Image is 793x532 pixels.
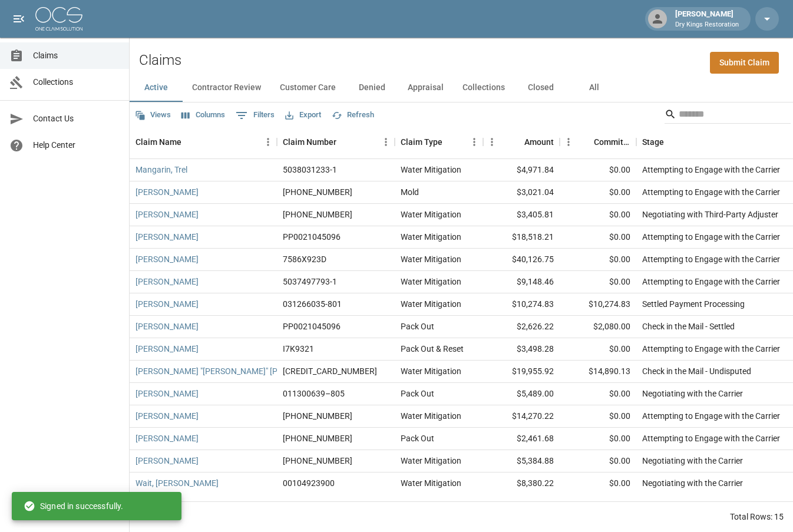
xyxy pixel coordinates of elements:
a: [PERSON_NAME] [136,410,199,422]
div: 01-008-959086 [283,432,352,444]
div: 1006-26-7316 [283,455,352,467]
a: [PERSON_NAME] [136,455,199,467]
div: Stage [642,125,664,158]
div: $40,126.75 [483,249,560,271]
div: 5033062247-1-1 [283,365,377,377]
button: Appraisal [398,74,453,102]
span: Collections [33,76,120,88]
div: Pack Out [401,432,434,444]
h2: Claims [139,52,181,69]
div: Committed Amount [560,125,636,158]
div: $10,274.83 [483,293,560,316]
div: PP0021045096 [283,231,341,243]
div: $0.00 [560,204,636,226]
div: Claim Type [401,125,442,158]
div: $0.00 [560,226,636,249]
button: Contractor Review [183,74,270,102]
button: Customer Care [270,74,345,102]
div: $14,890.13 [560,361,636,383]
div: $0.00 [560,428,636,450]
div: $0.00 [560,249,636,271]
a: [PERSON_NAME] [136,186,199,198]
div: Attempting to Engage with the Carrier [642,432,780,444]
div: PP0021045096 [283,320,341,332]
div: 1006-30-9191 [283,186,352,198]
span: Help Center [33,139,120,151]
button: Export [282,106,324,124]
button: Show filters [233,106,277,125]
p: Dry Kings Restoration [675,20,739,30]
button: Collections [453,74,514,102]
div: Water Mitigation [401,477,461,489]
div: Search [665,105,791,126]
a: [PERSON_NAME] [136,276,199,288]
div: Attempting to Engage with the Carrier [642,231,780,243]
a: [PERSON_NAME] [136,253,199,265]
button: Active [130,74,183,102]
div: $0.00 [560,405,636,428]
div: 1006-30-9191 [283,209,352,220]
div: Attempting to Engage with the Carrier [642,276,780,288]
div: $2,626.22 [483,316,560,338]
div: $19,955.92 [483,361,560,383]
a: [PERSON_NAME] [136,343,199,355]
button: Menu [560,133,577,151]
div: Total Rows: 15 [730,511,784,523]
div: I7K9321 [283,343,314,355]
div: Pack Out & Reset [401,343,464,355]
button: Sort [664,134,680,150]
div: Water Mitigation [401,276,461,288]
div: Attempting to Engage with the Carrier [642,164,780,176]
button: Sort [181,134,198,150]
div: Water Mitigation [401,410,461,422]
div: Negotiating with the Carrier [642,388,743,399]
div: Negotiating with the Carrier [642,455,743,467]
div: Claim Name [136,125,181,158]
div: Claim Number [277,125,395,158]
a: Wait, [PERSON_NAME] [136,477,219,489]
div: $5,384.88 [483,450,560,472]
div: Pack Out [401,388,434,399]
div: Claim Type [395,125,483,158]
div: Attempting to Engage with the Carrier [642,253,780,265]
div: Amount [483,125,560,158]
div: $2,080.00 [560,316,636,338]
div: 011300639–805 [283,388,345,399]
div: $5,489.00 [483,383,560,405]
div: 01-008-959086 [283,410,352,422]
button: Denied [345,74,398,102]
div: Water Mitigation [401,455,461,467]
div: dynamic tabs [130,74,793,102]
button: Refresh [329,106,377,124]
div: $2,461.68 [483,428,560,450]
button: Closed [514,74,567,102]
button: Menu [483,133,501,151]
span: Contact Us [33,113,120,125]
button: Views [132,106,174,124]
a: Mangarin, Trel [136,164,187,176]
div: 5038031233-1 [283,164,337,176]
div: Water Mitigation [401,298,461,310]
a: [PERSON_NAME] [136,388,199,399]
button: All [567,74,620,102]
div: Pack Out [401,320,434,332]
a: Submit Claim [710,52,779,74]
div: Check in the Mail - Settled [642,320,735,332]
div: $0.00 [560,450,636,472]
button: Menu [377,133,395,151]
div: 7586X923D [283,253,326,265]
button: Sort [577,134,594,150]
div: Water Mitigation [401,164,461,176]
div: $3,405.81 [483,204,560,226]
div: $0.00 [560,472,636,495]
div: Mold [401,186,419,198]
div: $9,148.46 [483,271,560,293]
div: $10,274.83 [560,293,636,316]
div: Attempting to Engage with the Carrier [642,186,780,198]
div: Check in the Mail - Undisputed [642,365,751,377]
div: Negotiating with the Carrier [642,477,743,489]
div: Water Mitigation [401,253,461,265]
div: Negotiating with Third-Party Adjuster [642,209,778,220]
a: [PERSON_NAME] [136,298,199,310]
div: $0.00 [560,181,636,204]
